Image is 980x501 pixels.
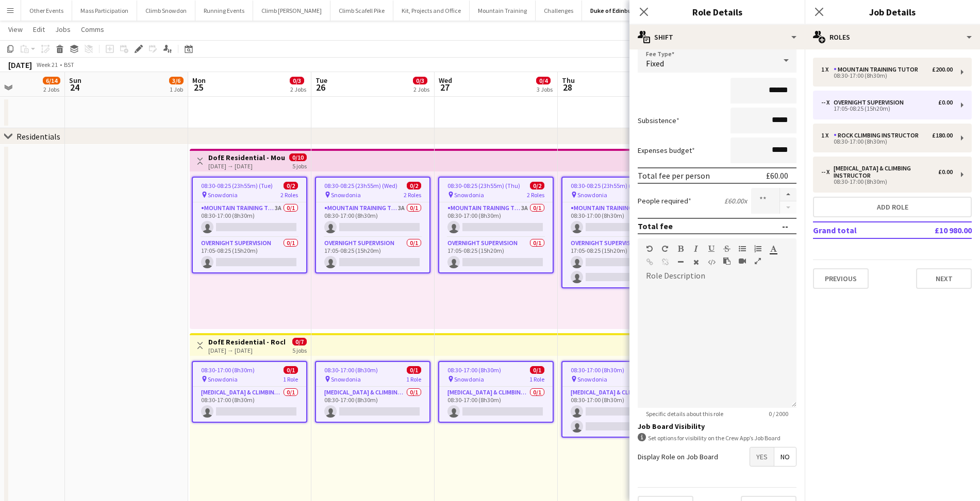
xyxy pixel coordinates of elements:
[708,245,715,253] button: Underline
[316,387,429,422] app-card-role: [MEDICAL_DATA] & Climbing Instructor0/108:30-17:00 (8h30m)
[821,179,953,184] div: 08:30-17:00 (8h30m)
[813,222,907,238] td: Grand total
[331,191,361,199] span: Snowdonia
[51,23,75,36] a: Jobs
[821,66,834,73] div: 1 x
[561,361,677,438] app-job-card: 08:30-17:00 (8h30m)0/2 Snowdonia1 Role[MEDICAL_DATA] & Climbing Instructor0/208:30-17:00 (8h30m)
[907,222,972,238] td: £10 980.00
[439,387,553,422] app-card-role: [MEDICAL_DATA] & Climbing Instructor0/108:30-17:00 (8h30m)
[315,361,430,423] div: 08:30-17:00 (8h30m)0/1 Snowdonia1 Role[MEDICAL_DATA] & Climbing Instructor0/108:30-17:00 (8h30m)
[68,81,81,93] span: 24
[692,245,700,253] button: Italic
[537,85,553,93] div: 3 Jobs
[834,99,908,106] div: Overnight Supervision
[723,245,730,253] button: Strikethrough
[754,245,761,253] button: Ordered List
[916,268,972,289] button: Next
[677,258,684,266] button: Horizontal Line
[661,245,669,253] button: Redo
[290,85,306,93] div: 2 Jobs
[560,81,575,93] span: 28
[447,182,520,189] span: 08:30-08:25 (23h55m) (Thu)
[562,237,676,287] app-card-role: Overnight Supervision0/217:05-08:25 (15h20m)
[193,202,306,237] app-card-role: Mountain Training Tutor3A0/108:30-17:00 (8h30m)
[677,245,684,253] button: Bold
[750,447,774,466] span: Yes
[331,375,361,383] span: Snowdonia
[284,366,298,374] span: 0/1
[562,76,575,85] span: Thu
[404,191,421,199] span: 2 Roles
[289,153,307,161] span: 0/10
[834,132,923,139] div: Rock Climbing Instructor
[55,25,71,34] span: Jobs
[582,1,650,21] button: Duke of Edinburgh
[821,99,834,106] div: -- x
[739,257,746,265] button: Insert video
[638,452,718,461] label: Display Role on Job Board
[29,23,49,36] a: Edit
[708,258,715,266] button: HTML Code
[561,177,677,288] app-job-card: 08:30-08:25 (23h55m) (Fri)0/3 Snowdonia2 RolesMountain Training Tutor3A0/108:30-17:00 (8h30m) Ove...
[805,25,980,49] div: Roles
[34,61,60,68] span: Week 21
[316,237,429,272] app-card-role: Overnight Supervision0/117:05-08:25 (15h20m)
[292,338,307,345] span: 0/7
[413,77,427,84] span: 0/3
[754,257,761,265] button: Fullscreen
[192,177,307,273] app-job-card: 08:30-08:25 (23h55m) (Tue)0/2 Snowdonia2 RolesMountain Training Tutor3A0/108:30-17:00 (8h30m) Ove...
[938,168,953,176] div: £0.00
[324,182,397,189] span: 08:30-08:25 (23h55m) (Wed)
[8,60,32,70] div: [DATE]
[406,375,421,383] span: 1 Role
[821,139,953,144] div: 08:30-17:00 (8h30m)
[454,191,484,199] span: Snowdonia
[195,1,253,21] button: Running Events
[530,366,544,374] span: 0/1
[577,191,607,199] span: Snowdonia
[470,1,536,21] button: Mountain Training
[33,25,45,34] span: Edit
[454,375,484,383] span: Snowdonia
[407,182,421,189] span: 0/2
[43,85,60,93] div: 2 Jobs
[805,5,980,19] h3: Job Details
[629,25,805,49] div: Shift
[438,177,554,273] app-job-card: 08:30-08:25 (23h55m) (Thu)0/2 Snowdonia2 RolesMountain Training Tutor3A0/108:30-17:00 (8h30m) Ove...
[638,146,695,155] label: Expenses budget
[821,106,953,111] div: 17:05-08:25 (15h20m)
[723,257,730,265] button: Paste as plain text
[16,131,60,142] div: Residentials
[629,5,805,19] h3: Role Details
[290,77,304,84] span: 0/3
[571,366,624,374] span: 08:30-17:00 (8h30m)
[315,177,430,273] app-job-card: 08:30-08:25 (23h55m) (Wed)0/2 Snowdonia2 RolesMountain Training Tutor3A0/108:30-17:00 (8h30m) Ove...
[536,77,551,84] span: 0/4
[834,66,922,73] div: Mountain Training Tutor
[316,202,429,237] app-card-role: Mountain Training Tutor3A0/108:30-17:00 (8h30m)
[638,196,691,205] label: People required
[137,1,195,21] button: Climb Snowdon
[770,245,777,253] button: Text Color
[638,170,710,181] div: Total fee per person
[192,361,307,423] app-job-card: 08:30-17:00 (8h30m)0/1 Snowdonia1 Role[MEDICAL_DATA] & Climbing Instructor0/108:30-17:00 (8h30m)
[766,170,788,181] div: £60.00
[69,76,81,85] span: Sun
[821,73,953,78] div: 08:30-17:00 (8h30m)
[821,168,834,176] div: -- x
[21,1,72,21] button: Other Events
[330,1,393,21] button: Climb Scafell Pike
[208,162,285,170] div: [DATE] → [DATE]
[638,433,796,443] div: Set options for visibility on the Crew App’s Job Board
[72,1,137,21] button: Mass Participation
[169,77,184,84] span: 3/6
[283,375,298,383] span: 1 Role
[638,221,673,231] div: Total fee
[407,366,421,374] span: 0/1
[724,196,747,205] div: £60.00 x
